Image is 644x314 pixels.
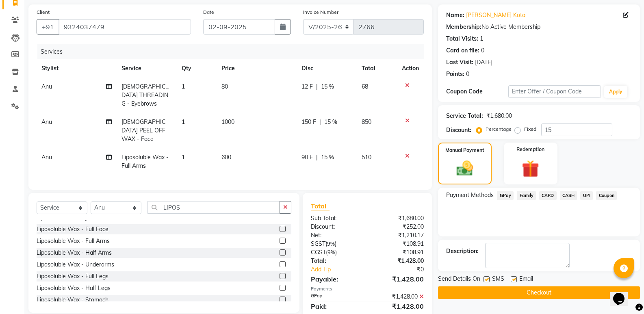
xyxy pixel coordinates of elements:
[305,274,367,284] div: Payable:
[446,58,473,67] div: Last Visit:
[303,9,338,16] label: Invoice Number
[367,292,430,301] div: ₹1,428.00
[305,257,367,265] div: Total:
[147,201,280,214] input: Search or Scan
[357,59,397,78] th: Total
[580,191,593,200] span: UPI
[37,59,117,78] th: Stylist
[41,83,52,90] span: Anu
[324,118,337,126] span: 15 %
[121,83,169,107] span: [DEMOGRAPHIC_DATA] THREADING - Eyebrows
[297,59,357,78] th: Disc
[446,247,479,256] div: Description:
[117,59,177,78] th: Service
[305,223,367,231] div: Discount:
[481,46,484,55] div: 0
[221,83,228,90] span: 80
[311,202,330,210] span: Total
[604,86,627,98] button: Apply
[316,153,318,162] span: |
[367,257,430,265] div: ₹1,428.00
[438,286,640,299] button: Checkout
[519,275,533,285] span: Email
[367,274,430,284] div: ₹1,428.00
[516,158,544,180] img: _gift.svg
[311,286,424,292] div: Payments
[37,260,114,269] div: Liposoluble Wax - Underarms
[475,58,492,67] div: [DATE]
[466,11,525,19] a: [PERSON_NAME] Kota
[177,59,217,78] th: Qty
[305,265,378,274] a: Add Tip
[446,126,471,134] div: Discount:
[121,118,169,143] span: [DEMOGRAPHIC_DATA] PEEL OFF WAX - Face
[305,214,367,223] div: Sub Total:
[37,44,430,59] div: Services
[539,191,557,200] span: CARD
[305,231,367,240] div: Net:
[362,83,368,90] span: 68
[517,191,536,200] span: Family
[221,154,231,161] span: 600
[301,118,316,126] span: 150 F
[480,35,483,43] div: 1
[321,82,334,91] span: 15 %
[497,191,514,200] span: GPay
[596,191,617,200] span: Coupon
[301,82,313,91] span: 12 F
[37,284,111,292] div: Liposoluble Wax - Half Legs
[305,248,367,257] div: ( )
[182,83,185,90] span: 1
[203,9,214,16] label: Date
[367,231,430,240] div: ₹1,210.17
[362,154,371,161] span: 510
[486,112,512,120] div: ₹1,680.00
[446,23,632,31] div: No Active Membership
[397,59,424,78] th: Action
[367,214,430,223] div: ₹1,680.00
[367,223,430,231] div: ₹252.00
[221,118,234,126] span: 1000
[451,159,478,178] img: _cash.svg
[37,225,108,234] div: Liposoluble Wax - Full Face
[305,292,367,301] div: GPay
[327,240,335,247] span: 9%
[321,153,334,162] span: 15 %
[560,191,577,200] span: CASH
[446,87,508,96] div: Coupon Code
[516,146,544,153] label: Redemption
[37,296,108,304] div: Liposoluble Wax - Stomach
[311,249,326,256] span: CGST
[610,282,636,306] iframe: chat widget
[182,154,185,161] span: 1
[327,249,335,256] span: 9%
[305,240,367,248] div: ( )
[367,248,430,257] div: ₹108.91
[305,301,367,311] div: Paid:
[446,35,478,43] div: Total Visits:
[446,46,479,55] div: Card on file:
[367,240,430,248] div: ₹108.91
[301,153,313,162] span: 90 F
[524,126,536,133] label: Fixed
[508,85,601,98] input: Enter Offer / Coupon Code
[37,19,59,35] button: +91
[182,118,185,126] span: 1
[311,240,325,247] span: SGST
[59,19,191,35] input: Search by Name/Mobile/Email/Code
[446,23,481,31] div: Membership:
[319,118,321,126] span: |
[367,301,430,311] div: ₹1,428.00
[37,249,112,257] div: Liposoluble Wax - Half Arms
[466,70,469,78] div: 0
[446,191,494,199] span: Payment Methods
[446,112,483,120] div: Service Total:
[486,126,512,133] label: Percentage
[41,154,52,161] span: Anu
[446,70,464,78] div: Points:
[37,272,108,281] div: Liposoluble Wax - Full Legs
[41,118,52,126] span: Anu
[445,147,484,154] label: Manual Payment
[446,11,464,19] div: Name:
[316,82,318,91] span: |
